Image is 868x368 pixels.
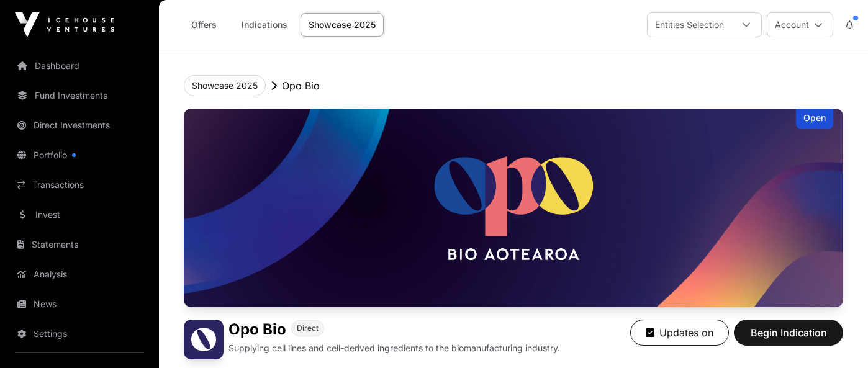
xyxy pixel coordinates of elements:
[233,13,296,37] a: Indications
[10,231,149,258] a: Statements
[796,109,833,129] div: Open
[10,82,149,109] a: Fund Investments
[179,13,228,37] a: Offers
[10,290,149,318] a: News
[297,323,319,333] span: Direct
[184,320,224,359] img: Opo Bio
[184,75,266,96] button: Showcase 2025
[10,261,149,288] a: Analysis
[749,325,828,340] span: Begin Indication
[184,109,843,307] img: Opo Bio
[10,171,149,199] a: Transactions
[301,13,384,37] a: Showcase 2025
[648,13,731,37] div: Entities Selection
[630,320,729,346] button: Updates on
[734,332,843,344] a: Begin Indication
[10,112,149,139] a: Direct Investments
[10,320,149,348] a: Settings
[10,201,149,228] a: Invest
[282,78,320,93] p: Opo Bio
[767,12,833,37] button: Account
[15,12,114,37] img: Icehouse Ventures Logo
[10,52,149,79] a: Dashboard
[228,320,286,339] h1: Opo Bio
[734,320,843,346] button: Begin Indication
[10,141,149,169] a: Portfolio
[228,342,560,354] p: Supplying cell lines and cell-derived ingredients to the biomanufacturing industry.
